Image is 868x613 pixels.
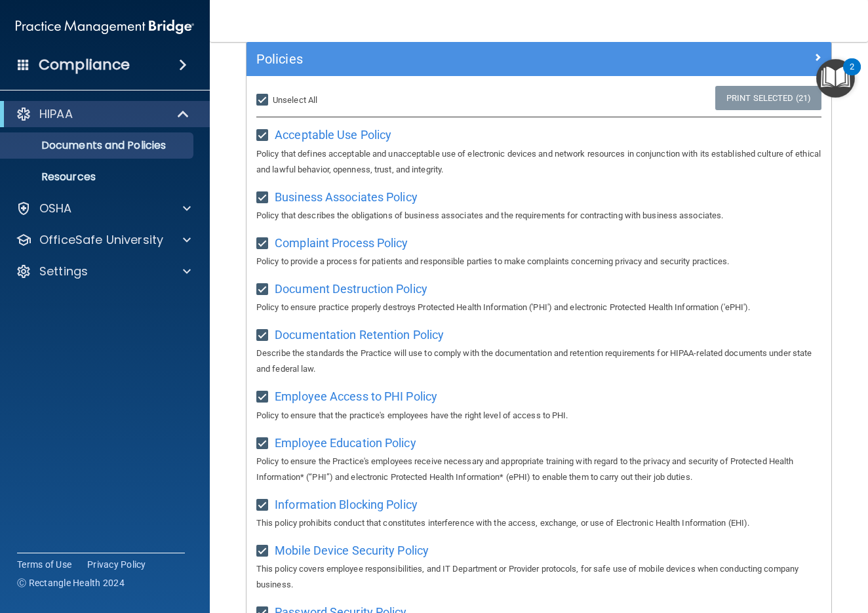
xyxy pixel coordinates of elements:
a: HIPAA [16,106,190,122]
p: Settings [39,264,88,279]
span: Documentation Retention Policy [275,328,444,342]
span: Ⓒ Rectangle Health 2024 [17,576,125,589]
img: PMB logo [16,14,194,40]
a: Print Selected (21) [715,86,821,110]
a: Terms of Use [17,558,71,571]
p: Documents and Policies [9,139,187,152]
span: Unselect All [273,95,317,105]
span: Document Destruction Policy [275,282,427,296]
p: Policy to provide a process for patients and responsible parties to make complaints concerning pr... [256,254,821,269]
a: Settings [16,264,191,279]
span: Information Blocking Policy [275,498,418,511]
p: Policy to ensure practice properly destroys Protected Health Information ('PHI') and electronic P... [256,300,821,315]
p: OfficeSafe University [39,232,163,248]
a: OfficeSafe University [16,232,191,248]
p: Resources [9,170,187,184]
p: Policy that defines acceptable and unacceptable use of electronic devices and network resources i... [256,146,821,178]
p: Policy to ensure that the practice's employees have the right level of access to PHI. [256,408,821,424]
a: Policies [256,49,821,69]
a: OSHA [16,201,191,216]
p: OSHA [39,201,72,216]
h5: Policies [256,52,675,66]
span: Acceptable Use Policy [275,128,391,142]
span: Employee Access to PHI Policy [275,389,437,403]
p: Policy that describes the obligations of business associates and the requirements for contracting... [256,208,821,224]
span: Business Associates Policy [275,190,418,204]
p: HIPAA [39,106,73,122]
h4: Compliance [39,56,130,74]
p: Policy to ensure the Practice's employees receive necessary and appropriate training with regard ... [256,454,821,485]
span: Mobile Device Security Policy [275,544,429,557]
button: Open Resource Center, 2 new notifications [816,59,855,98]
iframe: Drift Widget Chat Controller [641,520,852,572]
a: Privacy Policy [87,558,146,571]
span: Complaint Process Policy [275,236,408,250]
p: Describe the standards the Practice will use to comply with the documentation and retention requi... [256,346,821,377]
p: This policy covers employee responsibilities, and IT Department or Provider protocols, for safe u... [256,561,821,593]
span: Employee Education Policy [275,436,416,450]
p: This policy prohibits conduct that constitutes interference with the access, exchange, or use of ... [256,515,821,531]
div: 2 [850,67,854,84]
input: Unselect All [256,95,271,106]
